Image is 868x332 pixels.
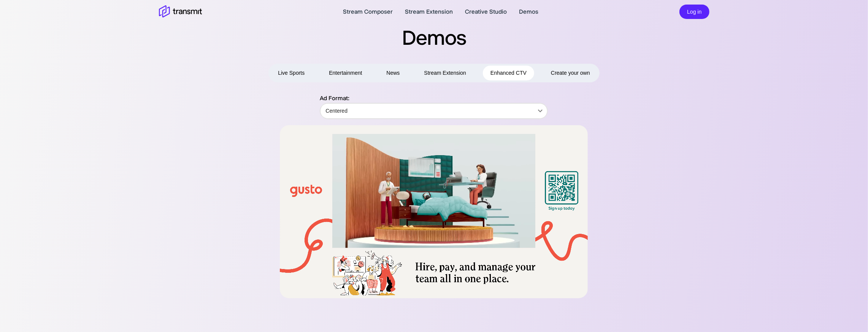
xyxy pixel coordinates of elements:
p: Ad Format: [320,94,548,103]
button: Stream Extension [417,66,474,80]
button: News [379,66,408,80]
a: Stream Extension [405,7,453,16]
span: Create your own [551,68,590,78]
a: Demos [519,7,538,16]
a: Stream Composer [343,7,393,16]
a: Log in [679,8,709,15]
button: Create your own [543,66,598,80]
button: Entertainment [321,66,370,80]
h2: Demos [142,24,726,51]
div: Centered [320,100,547,121]
button: Log in [679,5,709,19]
button: Live Sports [270,66,312,80]
button: Enhanced CTV [483,66,534,80]
a: Creative Studio [465,7,507,16]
